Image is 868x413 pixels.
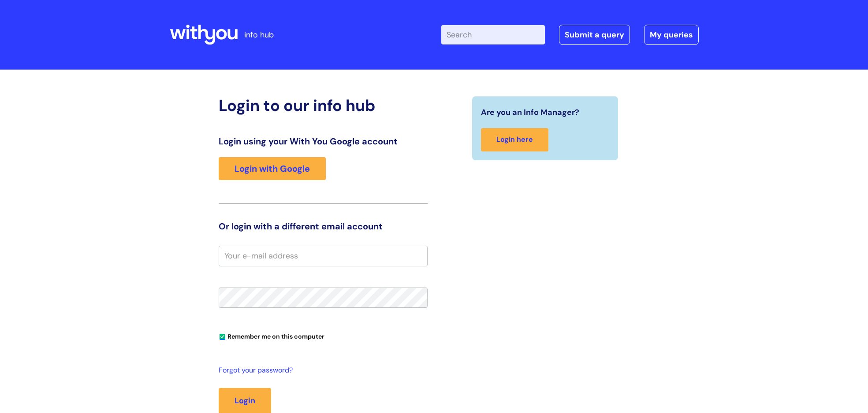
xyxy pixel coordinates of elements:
input: Remember me on this computer [220,334,225,340]
span: Are you an Info Manager? [481,105,579,119]
a: Login here [481,128,548,151]
label: Remember me on this computer [219,331,324,340]
h3: Or login with a different email account [219,221,428,232]
a: Login with Google [219,157,326,180]
p: info hub [244,28,274,42]
div: You can uncheck this option if you're logging in from a shared device [219,329,428,343]
h2: Login to our info hub [219,96,428,115]
input: Your e-mail address [219,246,428,266]
input: Search [441,25,545,44]
a: Forgot your password? [219,364,423,377]
h3: Login using your With You Google account [219,136,428,147]
a: Submit a query [559,25,630,45]
a: My queries [644,25,699,45]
